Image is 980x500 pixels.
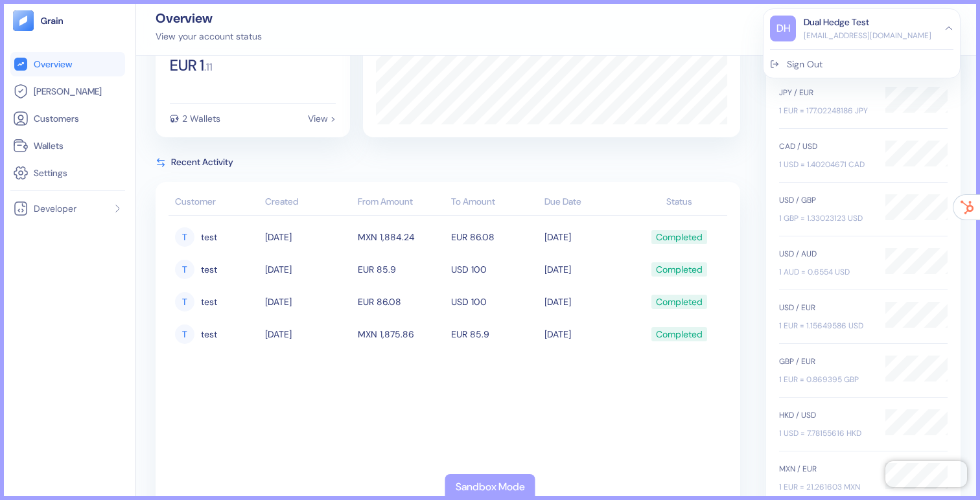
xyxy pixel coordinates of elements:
div: Sign Out [787,58,822,71]
span: Wallets [34,139,64,152]
div: [EMAIL_ADDRESS][DOMAIN_NAME] [804,30,931,41]
th: Created [262,190,355,216]
div: Completed [656,226,703,248]
div: 1 AUD = 0.6554 USD [779,266,872,278]
td: EUR 86.08 [355,286,448,318]
th: From Amount [355,190,448,216]
div: 1 EUR = 177.02248186 JPY [779,105,872,117]
a: Customers [13,111,122,126]
div: 1 EUR = 21.261603 MXN [779,481,872,493]
td: EUR 85.9 [448,318,541,350]
div: USD / GBP [779,194,872,206]
div: Sandbox Mode [456,479,525,495]
td: [DATE] [262,221,355,253]
th: To Amount [448,190,541,216]
a: Settings [13,165,122,181]
td: [DATE] [541,318,635,350]
span: Overview [34,58,72,71]
div: 1 EUR = 0.869395 GBP [779,374,872,385]
div: GBP / EUR [779,356,872,367]
div: 1 EUR = 1.15649586 USD [779,320,872,332]
div: Status [637,195,721,209]
span: . 11 [204,62,213,73]
td: [DATE] [541,286,635,318]
div: 2 Wallets [182,114,220,123]
span: Customers [34,112,79,125]
span: Settings [34,166,67,179]
div: View your account status [156,30,262,43]
img: logo [40,16,64,25]
th: Customer [169,190,262,216]
div: T [175,292,194,312]
td: [DATE] [541,253,635,286]
div: Completed [656,258,703,280]
td: [DATE] [262,286,355,318]
div: T [175,260,194,279]
td: [DATE] [262,318,355,350]
td: EUR 85.9 [355,253,448,286]
div: Completed [656,291,703,313]
span: [PERSON_NAME] [34,85,102,98]
td: [DATE] [262,253,355,286]
iframe: Chatra live chat [885,461,967,487]
div: Dual Hedge Test [804,16,869,29]
td: EUR 86.08 [448,221,541,253]
th: Due Date [541,190,635,216]
span: test [201,291,217,313]
td: USD 100 [448,286,541,318]
div: T [175,227,194,247]
td: USD 100 [448,253,541,286]
td: MXN 1,875.86 [355,318,448,350]
a: Wallets [13,138,122,153]
div: Overview [156,12,262,25]
div: MXN / EUR [779,463,872,475]
td: MXN 1,884.24 [355,221,448,253]
div: 1 GBP = 1.33023123 USD [779,212,872,224]
a: Overview [13,56,122,72]
span: test [201,226,217,248]
img: logo-tablet-V2.svg [13,10,34,31]
span: EUR 1 [170,58,204,73]
div: CAD / USD [779,141,872,152]
td: [DATE] [541,221,635,253]
a: [PERSON_NAME] [13,84,122,99]
div: T [175,324,194,344]
div: HKD / USD [779,409,872,421]
span: test [201,323,217,345]
span: test [201,258,217,280]
span: Developer [34,202,76,215]
div: 1 USD = 1.40204671 CAD [779,159,872,170]
div: View > [308,114,336,123]
div: Completed [656,323,703,345]
div: 1 USD = 7.78155616 HKD [779,427,872,439]
div: DH [770,16,796,41]
div: USD / AUD [779,248,872,260]
span: Recent Activity [171,155,233,169]
div: USD / EUR [779,302,872,313]
div: JPY / EUR [779,87,872,98]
